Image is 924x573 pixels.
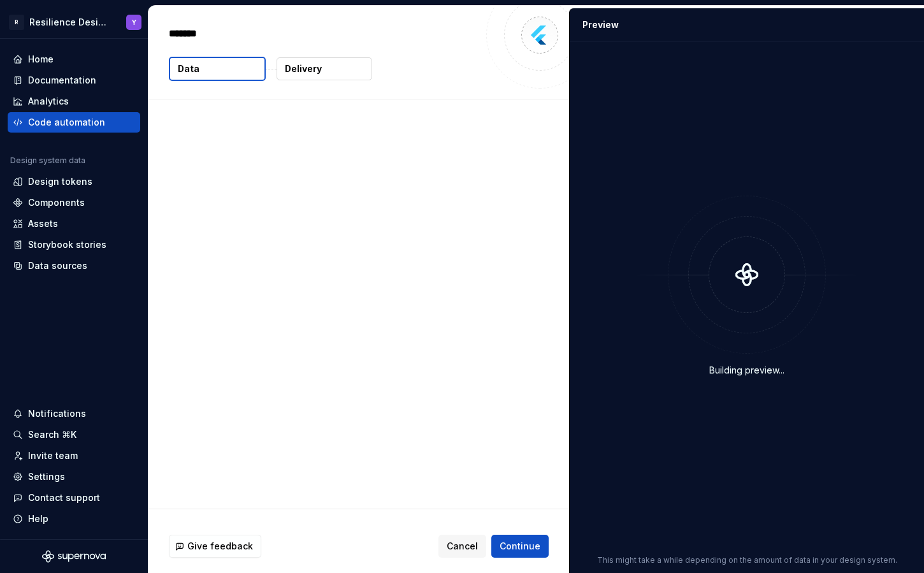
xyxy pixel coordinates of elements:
a: Analytics [8,91,140,112]
span: Cancel [447,540,478,553]
a: Components [8,192,140,213]
span: Continue [500,540,540,553]
span: Give feedback [187,540,253,553]
div: Assets [28,217,58,230]
button: RResilience Design SystemY [3,8,145,36]
div: Design tokens [28,175,92,188]
a: Code automation [8,112,140,133]
div: Building preview... [709,364,784,377]
a: Settings [8,467,140,487]
svg: Supernova Logo [42,550,106,563]
div: Code automation [28,116,105,129]
div: Resilience Design System [29,16,111,29]
a: Assets [8,214,140,234]
a: Documentation [8,70,140,91]
div: Storybook stories [28,238,106,251]
button: Continue [491,535,549,558]
a: Invite team [8,446,140,466]
div: Analytics [28,95,69,108]
p: This might take a while depending on the amount of data in your design system. [597,555,897,565]
div: Contact support [28,491,100,504]
div: Home [28,53,54,66]
button: Contact support [8,488,140,508]
div: Notifications [28,407,86,420]
button: Data [169,57,266,81]
div: Help [28,512,48,525]
button: Give feedback [169,535,261,558]
div: Search ⌘K [28,428,76,441]
button: Search ⌘K [8,424,140,445]
div: Documentation [28,74,96,87]
div: Preview [582,18,619,31]
p: Data [178,62,199,75]
a: Design tokens [8,171,140,192]
button: Cancel [438,535,486,558]
p: Delivery [285,62,322,75]
button: Notifications [8,403,140,424]
div: Design system data [10,156,85,166]
a: Home [8,49,140,69]
a: Data sources [8,256,140,276]
div: Invite team [28,449,78,462]
div: Y [132,17,136,27]
div: Data sources [28,259,87,272]
div: Components [28,196,85,209]
button: Help [8,509,140,529]
button: Delivery [277,57,372,80]
div: Settings [28,470,65,483]
div: R [9,15,24,30]
a: Storybook stories [8,235,140,255]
